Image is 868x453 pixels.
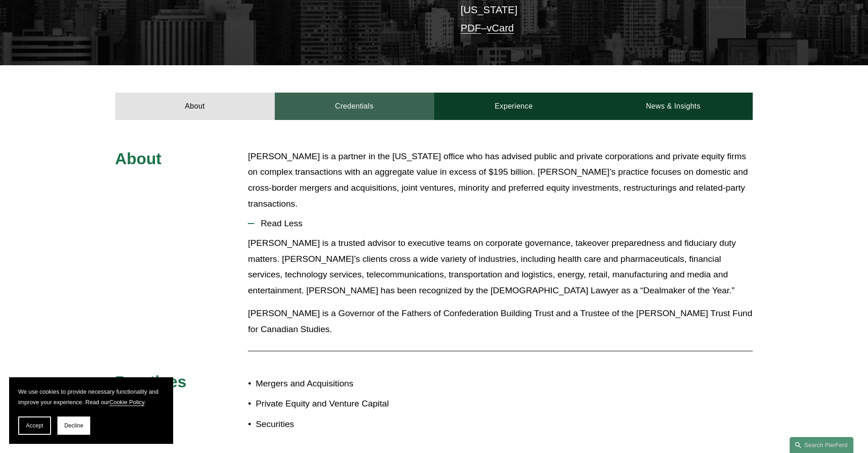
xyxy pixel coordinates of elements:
span: Read Less [254,219,753,229]
p: Private Equity and Venture Capital [256,396,434,412]
p: We use cookies to provide necessary functionality and improve your experience. Read our . [18,386,164,407]
button: Accept [18,417,51,435]
span: About [115,150,162,167]
p: Mergers and Acquisitions [256,376,434,392]
p: [PERSON_NAME] is a Governor of the Fathers of Confederation Building Trust and a Trustee of the [... [248,306,753,337]
p: [PERSON_NAME] is a partner in the [US_STATE] office who has advised public and private corporatio... [248,149,753,212]
a: Search this site [790,437,853,453]
span: Practices [115,373,187,391]
button: Decline [57,417,90,435]
button: Read Less [248,212,753,235]
a: Cookie Policy [109,399,144,406]
a: PDF [461,22,481,34]
a: Credentials [275,93,434,120]
a: vCard [487,22,514,34]
div: Read Less [248,235,753,344]
p: Securities [256,417,434,432]
span: Decline [64,422,83,429]
span: Accept [26,422,43,429]
a: Experience [434,93,594,120]
a: About [115,93,275,120]
section: Cookie banner [9,377,173,444]
a: News & Insights [593,93,753,120]
p: [PERSON_NAME] is a trusted advisor to executive teams on corporate governance, takeover preparedn... [248,235,753,298]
